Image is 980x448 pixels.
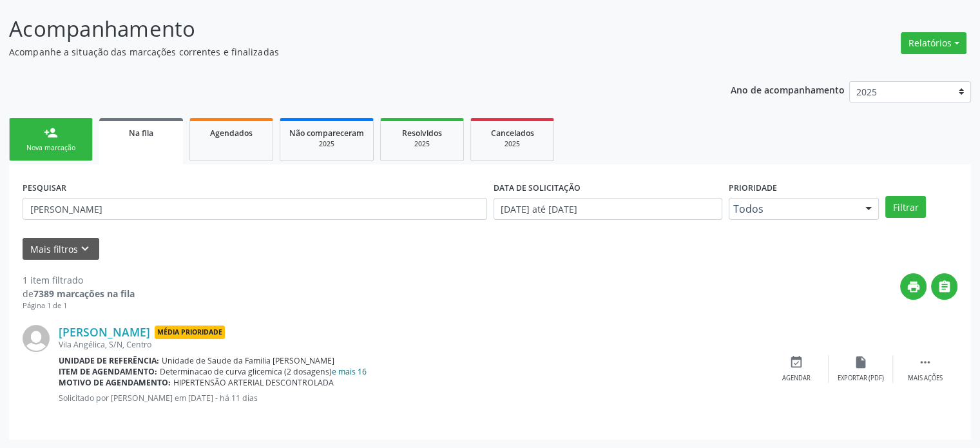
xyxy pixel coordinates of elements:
div: 2025 [480,139,544,149]
span: Agendados [210,128,253,139]
span: Média Prioridade [155,326,225,339]
span: Na fila [129,128,153,139]
i: event_available [789,355,803,369]
b: Motivo de agendamento: [59,377,171,388]
i:  [937,280,952,294]
div: 1 item filtrado [23,273,135,287]
a: e mais 16 [332,366,367,377]
div: person_add [44,126,58,140]
p: Acompanhamento [9,13,682,45]
span: Unidade de Saude da Familia [PERSON_NAME] [162,355,334,366]
p: Solicitado por [PERSON_NAME] em [DATE] - há 11 dias [59,393,764,404]
button: print [900,273,927,300]
div: de [23,287,135,300]
span: Resolvidos [402,128,442,139]
input: Selecione um intervalo [494,198,722,220]
span: Determinacao de curva glicemica (2 dosagens) [160,366,367,377]
div: Exportar (PDF) [838,374,884,383]
i: keyboard_arrow_down [78,242,92,256]
div: Vila Angélica, S/N, Centro [59,339,764,350]
button: Relatórios [901,32,966,54]
div: 2025 [390,139,454,149]
p: Ano de acompanhamento [731,81,845,97]
i: insert_drive_file [854,355,868,369]
b: Unidade de referência: [59,355,159,366]
div: Agendar [782,374,811,383]
div: Página 1 de 1 [23,300,135,311]
span: Cancelados [491,128,534,139]
span: HIPERTENSÃO ARTERIAL DESCONTROLADA [173,377,334,388]
strong: 7389 marcações na fila [34,287,135,300]
i:  [918,355,932,369]
div: 2025 [289,139,364,149]
span: Todos [733,202,853,215]
div: Mais ações [908,374,943,383]
label: Prioridade [729,178,777,198]
label: DATA DE SOLICITAÇÃO [494,178,581,198]
button: Mais filtroskeyboard_arrow_down [23,238,99,260]
div: Nova marcação [19,143,83,153]
a: [PERSON_NAME] [59,325,150,339]
span: Não compareceram [289,128,364,139]
img: img [23,325,50,352]
i: print [907,280,921,294]
button: Filtrar [885,196,926,218]
button:  [931,273,957,300]
input: Nome, CNS [23,198,487,220]
p: Acompanhe a situação das marcações correntes e finalizadas [9,45,682,59]
label: PESQUISAR [23,178,66,198]
b: Item de agendamento: [59,366,157,377]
